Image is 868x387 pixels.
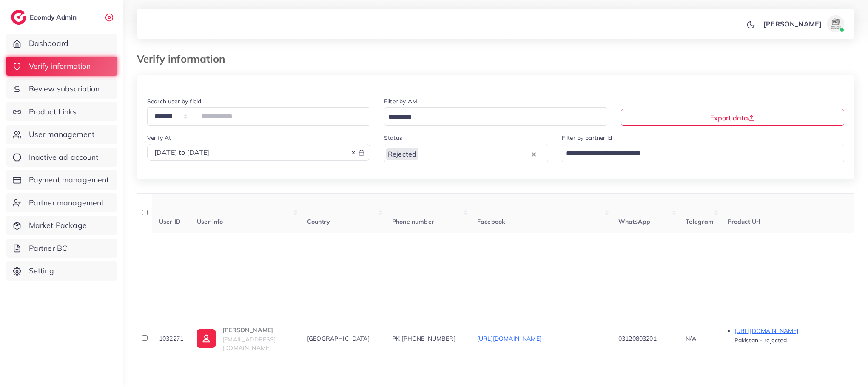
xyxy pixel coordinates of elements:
input: Search for option [563,147,833,160]
a: Review subscription [6,79,117,99]
a: Setting [6,261,117,281]
a: [PERSON_NAME]avatar [759,15,848,32]
label: Search user by field [147,97,201,105]
a: Payment management [6,170,117,190]
span: Partner management [29,197,104,208]
input: Search for option [419,147,529,160]
label: Filter by AM [384,97,417,105]
span: 03120803201 [618,335,657,342]
label: Verify At [147,134,171,142]
a: Inactive ad account [6,148,117,167]
span: [EMAIL_ADDRESS][DOMAIN_NAME] [222,336,276,352]
span: Market Package [29,220,87,231]
span: User info [197,218,223,225]
span: [GEOGRAPHIC_DATA] [307,335,370,342]
p: [URL][DOMAIN_NAME] [734,326,862,336]
span: Pakistan - rejected [734,336,787,344]
span: [DATE] to [DATE] [154,148,210,157]
a: [URL][DOMAIN_NAME] [477,335,541,342]
a: [PERSON_NAME][EMAIL_ADDRESS][DOMAIN_NAME] [197,325,293,353]
img: ic-user-info.36bf1079.svg [197,329,216,348]
label: Status [384,134,402,142]
span: Partner BC [29,243,68,254]
a: Partner management [6,193,117,213]
label: Filter by partner id [562,134,612,142]
span: User management [29,129,94,140]
span: Product Links [29,106,77,117]
p: [PERSON_NAME] [763,19,822,29]
span: Payment management [29,174,109,185]
div: Search for option [562,144,844,162]
span: Setting [29,265,54,276]
span: Country [307,218,330,225]
span: Inactive ad account [29,152,99,163]
span: PK [PHONE_NUMBER] [392,335,455,342]
a: Partner BC [6,239,117,258]
span: User ID [159,218,181,225]
span: Phone number [392,218,434,225]
a: logoEcomdy Admin [11,10,79,25]
a: Product Links [6,102,117,122]
span: Review subscription [29,83,100,94]
span: 1032271 [159,335,183,342]
span: Verify information [29,61,91,72]
span: Facebook [477,218,505,225]
span: Dashboard [29,38,68,49]
button: Clear Selected [532,149,536,159]
span: Telegram [686,218,714,225]
img: logo [11,10,26,25]
h2: Ecomdy Admin [30,13,79,21]
a: Verify information [6,57,117,76]
p: [PERSON_NAME] [222,325,293,335]
img: avatar [827,15,844,32]
span: Product Url [728,218,761,225]
h3: Verify information [137,53,232,65]
a: Market Package [6,216,117,235]
span: N/A [686,335,696,342]
span: WhatsApp [618,218,650,225]
span: Rejected [386,148,418,160]
div: Search for option [384,107,607,125]
a: User management [6,125,117,144]
div: Search for option [384,144,548,162]
button: Export data [621,109,844,126]
span: Export data [710,114,755,122]
input: Search for option [385,111,596,124]
a: Dashboard [6,34,117,53]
